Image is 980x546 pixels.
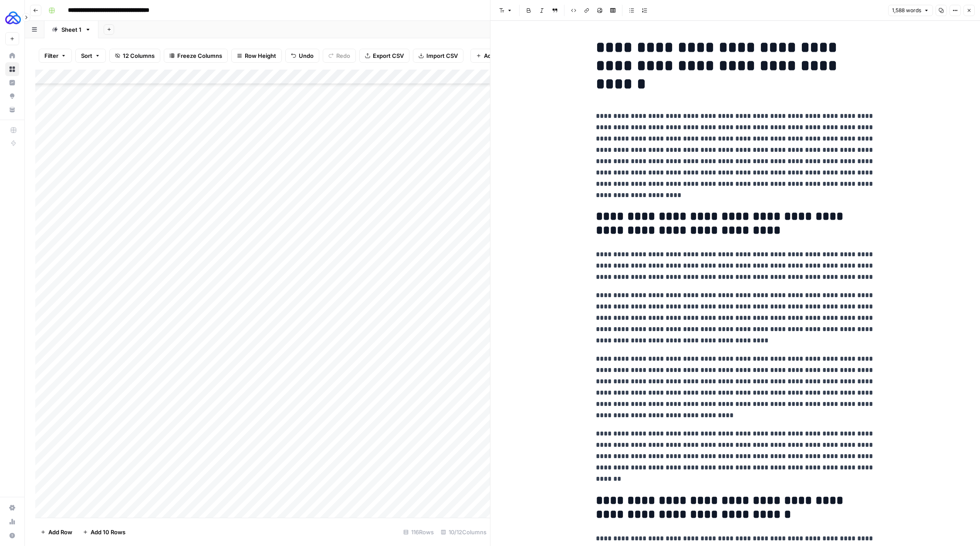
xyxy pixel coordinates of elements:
[470,49,523,63] button: Add Column
[5,10,21,26] img: AUQ Logo
[5,7,19,29] button: Workspace: AUQ
[48,528,72,536] span: Add Row
[5,515,19,529] a: Usage
[123,51,155,60] span: 12 Columns
[888,5,933,16] button: 1,588 words
[484,51,517,60] span: Add Column
[336,51,350,60] span: Redo
[39,49,72,63] button: Filter
[359,49,409,63] button: Export CSV
[44,21,98,38] a: Sheet 1
[35,525,78,539] button: Add Row
[323,49,356,63] button: Redo
[231,49,282,63] button: Row Height
[5,62,19,76] a: Browse
[5,76,19,90] a: Insights
[426,51,458,60] span: Import CSV
[109,49,160,63] button: 12 Columns
[5,89,19,103] a: Opportunities
[78,525,131,539] button: Add 10 Rows
[400,525,437,539] div: 116 Rows
[164,49,228,63] button: Freeze Columns
[413,49,463,63] button: Import CSV
[437,525,490,539] div: 10/12 Columns
[5,501,19,515] a: Settings
[299,51,314,60] span: Undo
[5,103,19,117] a: Your Data
[5,49,19,63] a: Home
[285,49,319,63] button: Undo
[44,51,58,60] span: Filter
[373,51,404,60] span: Export CSV
[81,51,92,60] span: Sort
[61,25,81,34] div: Sheet 1
[5,529,19,543] button: Help + Support
[245,51,276,60] span: Row Height
[177,51,222,60] span: Freeze Columns
[91,528,125,536] span: Add 10 Rows
[892,7,921,14] span: 1,588 words
[75,49,106,63] button: Sort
